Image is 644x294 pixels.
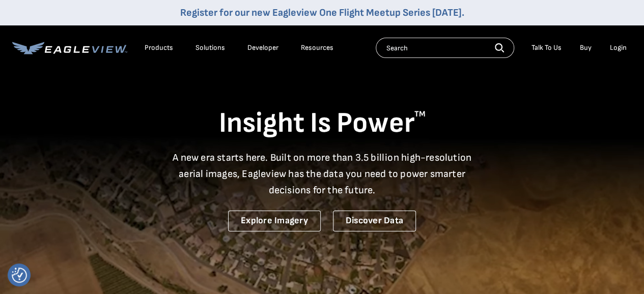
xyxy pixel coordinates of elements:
[12,268,27,283] button: Consent Preferences
[531,43,562,52] div: Talk To Us
[333,211,416,231] a: Discover Data
[195,43,225,52] div: Solutions
[12,268,27,283] img: Revisit consent button
[247,43,278,52] a: Developer
[376,38,514,58] input: Search
[580,43,592,52] a: Buy
[228,211,321,231] a: Explore Imagery
[166,150,478,198] p: A new era starts here. Built on more than 3.5 billion high-resolution aerial images, Eagleview ha...
[145,43,173,52] div: Products
[180,7,464,19] a: Register for our new Eagleview One Flight Meetup Series [DATE].
[12,106,632,141] h1: Insight Is Power
[414,109,426,119] sup: TM
[301,43,333,52] div: Resources
[610,43,627,52] div: Login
